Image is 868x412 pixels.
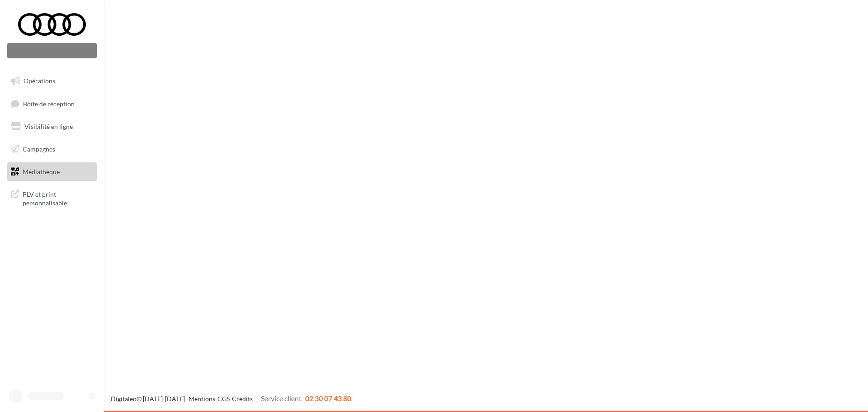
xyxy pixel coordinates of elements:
span: PLV et print personnalisable [23,188,93,208]
a: Médiathèque [5,162,99,181]
span: Visibilité en ligne [24,123,73,130]
a: Visibilité en ligne [5,117,99,136]
a: Mentions [189,395,215,403]
span: Boîte de réception [23,99,75,107]
span: 02 30 07 43 80 [305,394,351,403]
a: Campagnes [5,140,99,159]
span: © [DATE]-[DATE] - - - [111,395,351,403]
span: Médiathèque [23,167,60,175]
a: PLV et print personnalisable [5,185,99,211]
a: Digitaleo [111,395,137,403]
span: Service client [261,394,302,403]
span: Campagnes [23,145,55,153]
a: Boîte de réception [5,94,99,114]
a: CGS [217,395,230,403]
a: Opérations [5,71,99,90]
a: Crédits [232,395,253,403]
span: Opérations [24,77,55,85]
div: Nouvelle campagne [7,43,97,58]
